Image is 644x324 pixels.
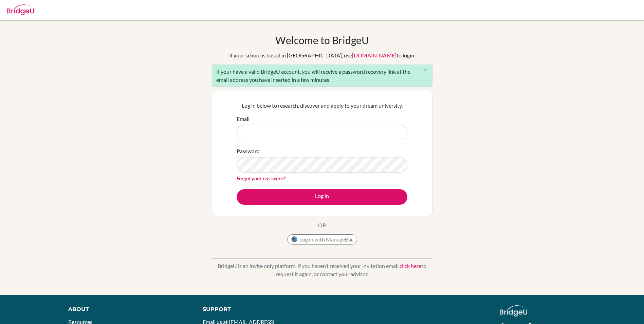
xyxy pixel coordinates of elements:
div: If your school is based in [GEOGRAPHIC_DATA], use to login. [229,51,415,59]
button: Close [419,65,432,75]
div: About [68,305,187,313]
img: Bridge-U [7,4,34,15]
i: close [423,67,428,72]
button: Log in with ManageBac [287,234,357,245]
button: Log in [237,189,407,205]
h1: Welcome to BridgeU [275,34,369,46]
div: Support [203,305,314,313]
a: Forgot your password? [237,175,286,181]
div: If your have a valid BridgeU account, you will receive a password recovery link at the email addr... [212,65,433,87]
p: BridgeU is an invite only platform. If you haven’t received your invitation email, to request it ... [212,262,433,278]
p: Log in below to research, discover and apply to your dream university. [237,102,407,110]
a: [DOMAIN_NAME] [352,52,397,58]
p: OR [318,221,326,229]
label: Email [237,115,250,123]
a: click here [400,263,421,269]
label: Password [237,147,260,155]
img: logo_white@2x-f4f0deed5e89b7ecb1c2cc34c3e3d731f90f0f143d5ea2071677605dd97b5244.png [500,305,527,317]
